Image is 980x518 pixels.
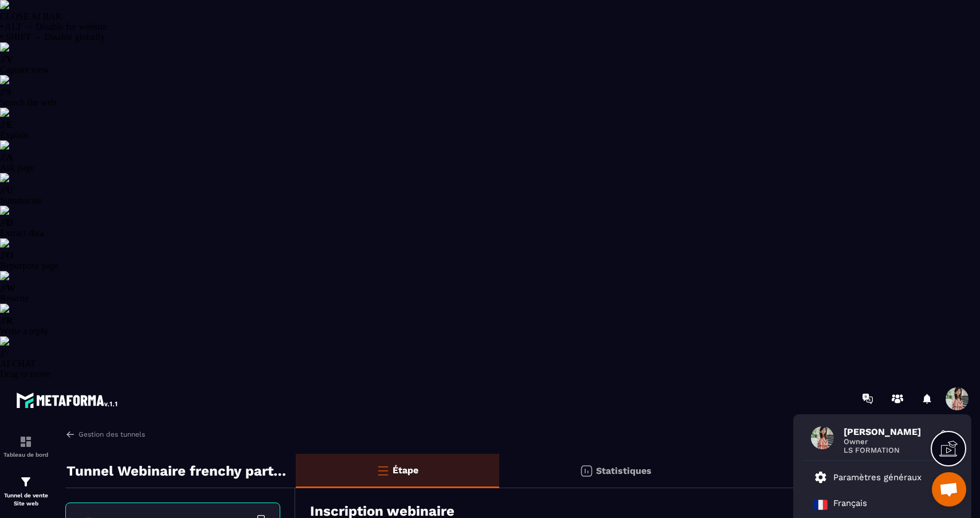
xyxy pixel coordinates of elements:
img: formation [19,475,33,489]
a: Paramètres généraux [814,470,922,484]
span: Owner [844,437,930,446]
a: Gestion des tunnels [65,429,145,439]
img: formation [19,435,33,449]
p: Statistiques [596,465,652,476]
span: [PERSON_NAME] [844,426,930,437]
img: arrow [65,429,76,439]
p: Tableau de bord [3,452,49,458]
span: LS FORMATION [844,446,930,454]
p: Tunnel Webinaire frenchy partners [66,460,287,482]
p: Paramètres généraux [833,472,922,482]
p: Étape [393,465,418,476]
p: Tunnel de vente Site web [3,492,49,508]
div: Ouvrir le chat [932,472,966,507]
a: formationformationTunnel de vente Site web [3,466,49,516]
img: bars-o.4a397970.svg [376,464,390,477]
img: logo [16,390,119,410]
a: formationformationTableau de bord [3,426,49,466]
p: Français [833,498,867,512]
img: stats.20deebd0.svg [579,464,593,478]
